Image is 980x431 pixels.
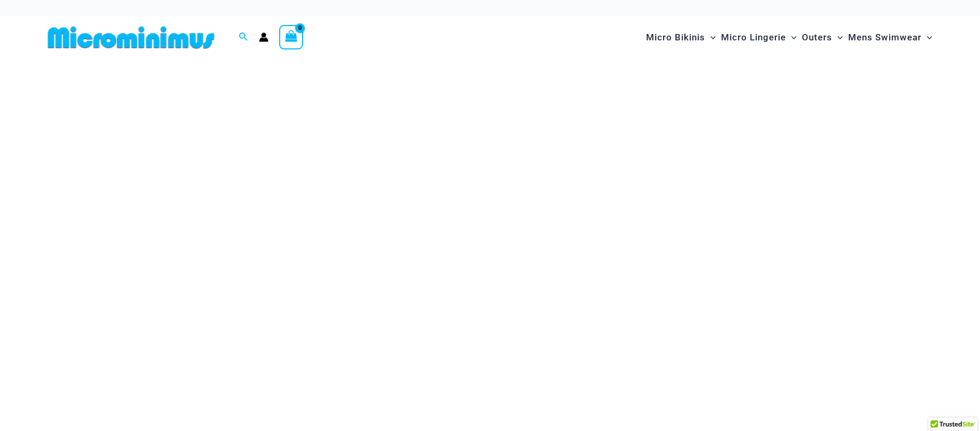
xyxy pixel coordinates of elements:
nav: Site Navigation [642,20,937,55]
span: Menu Toggle [832,24,843,51]
span: Micro Bikinis [646,24,705,51]
a: OutersMenu ToggleMenu Toggle [799,21,845,54]
a: Account icon link [259,32,269,42]
span: Micro Lingerie [721,24,786,51]
a: Mens SwimwearMenu ToggleMenu Toggle [845,21,935,54]
span: Menu Toggle [922,24,932,51]
a: Micro BikinisMenu ToggleMenu Toggle [643,21,718,54]
span: Mens Swimwear [848,24,922,51]
span: Outers [802,24,832,51]
a: Search icon link [239,31,248,44]
span: Menu Toggle [705,24,716,51]
img: MM SHOP LOGO FLAT [44,26,219,49]
a: Micro LingerieMenu ToggleMenu Toggle [718,21,799,54]
a: View Shopping Cart, empty [279,25,304,49]
span: Menu Toggle [786,24,797,51]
